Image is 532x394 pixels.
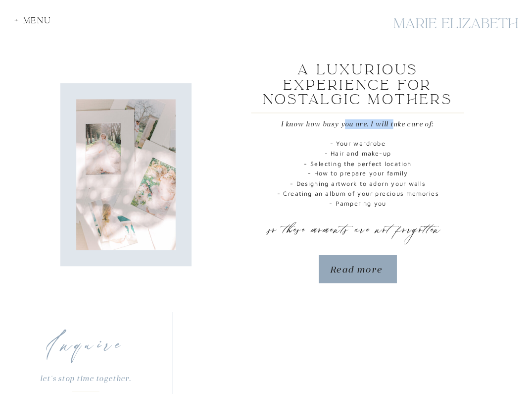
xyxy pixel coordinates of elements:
[8,328,163,363] h2: Inquire
[243,62,472,110] p: A luxurious experience for nostalgic mothers
[8,374,163,383] p: let's stop time together.
[269,217,446,241] p: so these moments are not forgotten
[14,17,57,29] div: + Menu
[128,18,404,39] p: “What I love most is that [PERSON_NAME] captured my family in an organic way that represented the...
[268,139,448,213] p: - Your wardrobe - Hair and make-up - Selecting the perfect location - How to prepare your family ...
[281,119,434,127] p: I know how busy you are. I will take care of:
[330,262,386,277] a: Read more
